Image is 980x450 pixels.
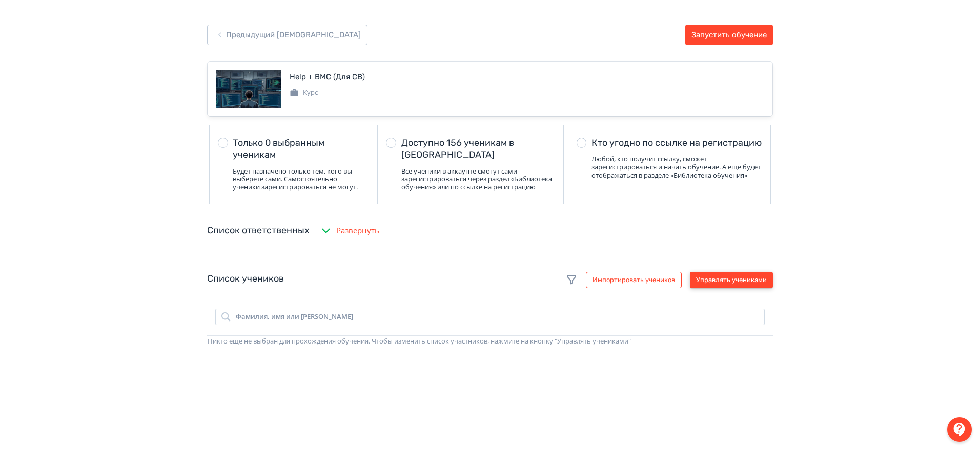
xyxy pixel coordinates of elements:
button: Предыдущий [DEMOGRAPHIC_DATA] [207,25,367,45]
button: Импортировать учеников [586,272,682,288]
button: Управлять учениками [690,272,773,288]
div: Help + BMC (Для СВ) [290,71,365,83]
span: Развернуть [336,225,379,237]
div: Все ученики в аккаунте смогут сами зарегистрироваться через раздел «Библиотека обучения» или по с... [401,167,555,191]
div: Только 0 выбранным ученикам [233,137,364,161]
button: Запустить обучение [685,25,773,45]
div: Будет назначено только тем, кого вы выберете сами. Самостоятельно ученики зарегистрироваться не м... [233,167,364,191]
div: Доступно 156 ученикам в [GEOGRAPHIC_DATA] [401,137,555,161]
div: Курс [290,88,318,98]
div: Никто еще не выбран для прохождения обучения. Чтобы изменить список участников, нажмите на кнопку... [208,336,772,347]
div: Любой, кто получит ссылку, сможет зарегистрироваться и начать обучение. А еще будет отображаться ... [591,155,762,179]
div: Список учеников [207,272,773,288]
div: Кто угодно по ссылке на регистрацию [591,137,762,149]
div: Список ответственных [207,224,310,238]
button: Развернуть [318,221,381,241]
